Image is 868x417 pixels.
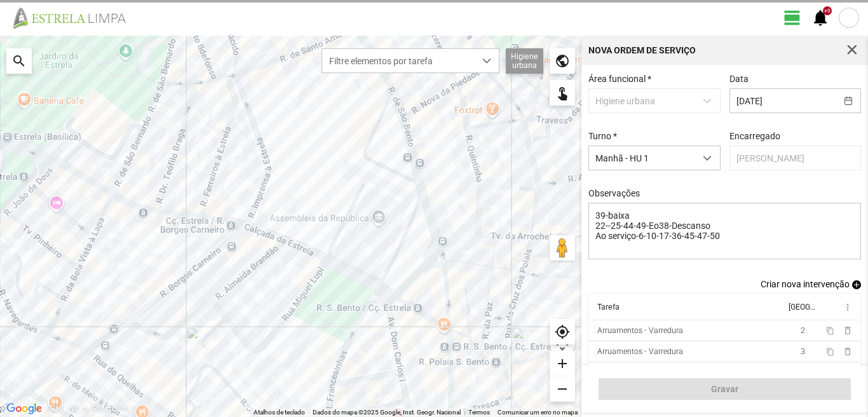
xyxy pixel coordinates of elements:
div: my_location [550,319,575,345]
label: Observações [588,188,640,198]
span: Filtre elementos por tarefa [322,49,475,72]
div: search [6,48,32,74]
span: view_day [783,8,802,27]
div: Nova Ordem de Serviço [588,46,696,55]
div: Higiene urbana [506,48,543,74]
span: Criar nova intervenção [761,279,850,289]
a: Termos (abre num novo separador) [468,409,490,416]
span: delete_outline [842,325,852,336]
span: Dados do mapa ©2025 Google, Inst. Geogr. Nacional [313,409,461,416]
img: file [9,6,140,29]
img: Google [3,400,45,417]
span: 2 [801,326,805,335]
button: content_copy [825,325,836,336]
button: content_copy [825,346,836,357]
span: Manhã - HU 1 [589,146,695,170]
button: Arraste o Pegman para o mapa para abrir o Street View [550,235,575,261]
div: +9 [823,6,832,15]
div: Tarefa [597,303,620,311]
span: notifications [811,8,830,27]
div: touch_app [550,80,575,106]
div: remove [550,376,575,402]
div: dropdown trigger [475,49,499,72]
span: delete_outline [842,346,852,357]
div: Arruamentos - Varredura [597,326,683,335]
span: Gravar [606,384,844,394]
button: Gravar [599,378,851,400]
label: Data [729,74,749,84]
span: more_vert [842,302,852,312]
span: content_copy [825,327,834,335]
div: dropdown trigger [695,146,720,170]
div: Arruamentos - Varredura [597,347,683,356]
div: public [550,48,575,74]
label: Encarregado [729,131,780,141]
button: Atalhos de teclado [254,408,305,417]
span: content_copy [825,348,834,356]
a: Abrir esta área no Google Maps (abre uma nova janela) [3,400,45,417]
div: [GEOGRAPHIC_DATA] [788,303,815,311]
span: add [852,280,861,289]
div: add [550,351,575,376]
span: 3 [801,347,805,356]
label: Turno * [588,131,617,141]
label: Área funcional * [588,74,651,84]
a: Comunicar um erro no mapa [498,409,578,416]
